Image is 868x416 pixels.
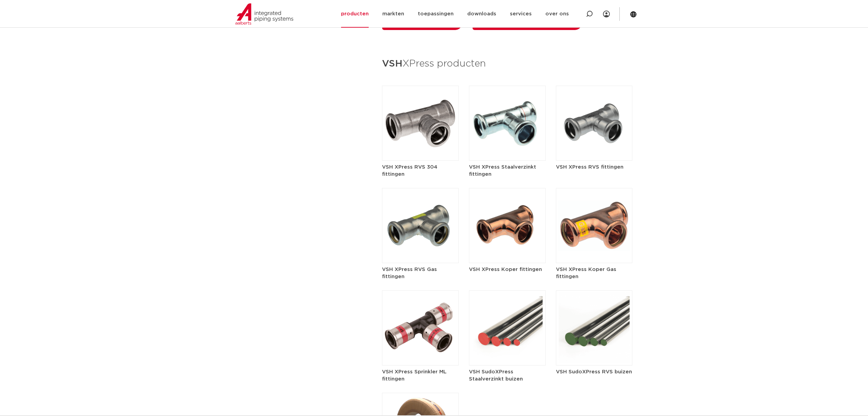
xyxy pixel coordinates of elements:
h5: VSH XPress RVS Gas fittingen [382,266,459,280]
a: VSH SudoXPress Staalverzinkt buizen [469,325,546,383]
strong: VSH [382,59,402,69]
h5: VSH XPress Koper fittingen [469,266,546,273]
a: VSH XPress RVS fittingen [556,120,633,171]
h5: VSH XPress Staalverzinkt fittingen [469,163,546,178]
h5: VSH SudoXPress Staalverzinkt buizen [469,368,546,383]
a: VSH XPress Sprinkler ML fittingen [382,325,459,383]
h5: VSH XPress Koper Gas fittingen [556,266,633,280]
a: VSH XPress RVS 304 fittingen [382,120,459,178]
a: VSH XPress Staalverzinkt fittingen [469,120,546,178]
a: VSH XPress Koper Gas fittingen [556,223,633,280]
h5: VSH SudoXPress RVS buizen [556,368,633,375]
h3: XPress producten [382,56,633,72]
a: VSH XPress RVS Gas fittingen [382,223,459,280]
a: VSH XPress Koper fittingen [469,223,546,273]
a: VSH SudoXPress RVS buizen [556,325,633,375]
h5: VSH XPress RVS 304 fittingen [382,163,459,178]
h5: VSH XPress RVS fittingen [556,163,633,171]
h5: VSH XPress Sprinkler ML fittingen [382,368,459,383]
